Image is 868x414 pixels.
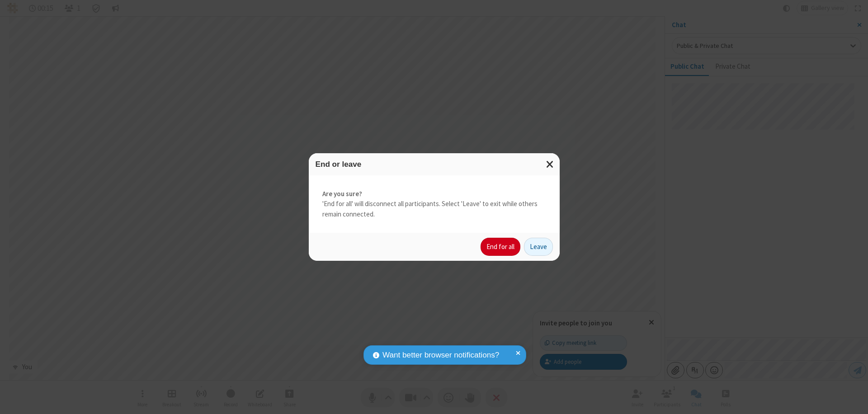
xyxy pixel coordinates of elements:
strong: Are you sure? [322,189,546,199]
h3: End or leave [316,160,553,169]
div: 'End for all' will disconnect all participants. Select 'Leave' to exit while others remain connec... [309,175,560,233]
button: End for all [481,238,520,256]
button: Leave [524,238,553,256]
button: Close modal [541,153,560,175]
span: Want better browser notifications? [382,349,499,361]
